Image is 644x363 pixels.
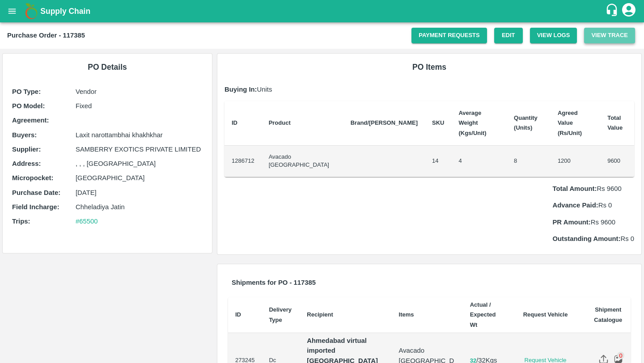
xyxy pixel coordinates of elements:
b: Field Incharge : [12,203,59,211]
b: PO Type : [12,88,41,95]
b: ID [235,311,241,318]
b: Buyers : [12,131,37,139]
h6: PO Items [225,61,634,73]
a: Payment Requests [411,28,487,43]
b: Advance Paid: [552,202,598,209]
td: 14 [425,146,451,177]
b: Purchase Date : [12,189,60,196]
p: , , , [GEOGRAPHIC_DATA] [76,159,203,169]
h6: PO Details [10,61,205,73]
div: account of current user [621,2,637,21]
button: View Logs [530,28,577,43]
b: ID [232,119,237,126]
b: Product [269,119,291,126]
p: [GEOGRAPHIC_DATA] [76,173,203,183]
a: Supply Chain [40,5,605,17]
a: #65500 [76,218,98,225]
td: 4 [451,146,507,177]
b: Quantity (Units) [514,114,538,131]
b: Average Weight (Kgs/Unit) [458,110,486,136]
div: 0 [617,352,624,359]
div: customer-support [605,3,621,19]
b: Recipient [307,311,333,318]
b: Agreed Value (Rs/Unit) [558,110,582,136]
b: Agreement: [12,117,49,124]
b: Supplier : [12,146,41,153]
a: Edit [494,28,523,43]
p: Fixed [76,101,203,111]
b: Delivery Type [269,306,292,323]
b: Items [399,311,414,318]
b: Actual / Expected Wt [470,301,496,328]
td: 9600 [600,146,634,177]
p: Units [225,84,634,94]
b: PO Model : [12,102,45,110]
b: Total Value [607,114,623,131]
b: Purchase Order - 117385 [7,32,85,39]
b: Outstanding Amount: [552,235,620,242]
td: 8 [507,146,551,177]
b: Trips : [12,218,30,225]
p: Laxit narottambhai khakhkhar [76,130,203,140]
b: Buying In: [225,86,257,93]
img: logo [22,2,40,20]
b: Address : [12,160,41,167]
p: Rs 9600 [552,184,634,194]
button: open drawer [2,1,22,21]
p: [DATE] [76,188,203,198]
b: PR Amount: [552,219,590,226]
b: Total Amount: [552,185,597,192]
b: Supply Chain [40,7,90,16]
p: SAMBERRY EXOTICS PRIVATE LIMITED [76,144,203,154]
p: Vendor [76,87,203,97]
button: View Trace [584,28,635,43]
b: Request Vehicle [523,311,568,318]
b: SKU [432,119,444,126]
p: Rs 0 [552,234,634,244]
td: 1286712 [225,146,262,177]
b: Shipment Catalogue [594,306,622,323]
p: Chheladiya Jatin [76,202,203,212]
b: Micropocket : [12,174,53,181]
td: Avacado [GEOGRAPHIC_DATA] [262,146,343,177]
p: Rs 0 [552,200,634,210]
b: Shipments for PO - 117385 [232,279,316,286]
td: 1200 [551,146,600,177]
b: Brand/[PERSON_NAME] [351,119,418,126]
p: Rs 9600 [552,217,634,227]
